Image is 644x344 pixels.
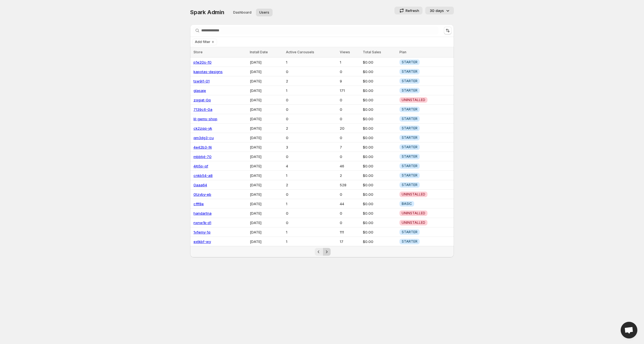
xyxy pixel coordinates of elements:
[402,79,417,83] span: STARTER
[361,105,398,114] td: $0.00
[248,161,285,171] td: [DATE]
[394,7,422,14] button: Refresh
[402,173,417,178] span: STARTER
[193,239,211,244] a: extkbf-wy
[193,202,204,206] a: cfff8e
[193,220,211,225] a: nxnw1k-d1
[284,190,338,199] td: 0
[338,105,361,114] td: 0
[338,180,361,190] td: 528
[402,98,425,102] span: UNINSTALLED
[402,60,417,64] span: STARTER
[361,199,398,209] td: $0.00
[361,171,398,180] td: $0.00
[259,10,269,15] span: Users
[361,95,398,105] td: $0.00
[340,50,350,54] span: Views
[361,142,398,152] td: $0.00
[248,142,285,152] td: [DATE]
[338,76,361,86] td: 9
[284,124,338,133] td: 2
[193,164,208,168] a: 4jti5p-qf
[338,237,361,246] td: 17
[284,142,338,152] td: 3
[248,105,285,114] td: [DATE]
[284,133,338,142] td: 0
[248,124,285,133] td: [DATE]
[338,57,361,67] td: 1
[315,248,323,256] button: Previous
[284,218,338,227] td: 0
[193,107,212,112] a: 7139c6-0a
[338,152,361,161] td: 0
[248,227,285,237] td: [DATE]
[406,8,419,13] p: Refresh
[193,117,217,121] a: lil-gems-shop
[399,50,406,54] span: Plan
[338,190,361,199] td: 0
[190,246,454,257] nav: Pagination
[248,237,285,246] td: [DATE]
[402,202,412,206] span: BASIC
[444,27,452,34] button: Sort the results
[284,105,338,114] td: 0
[193,60,212,64] a: p1e20s-f0
[402,107,417,112] span: STARTER
[361,57,398,67] td: $0.00
[193,183,207,187] a: 0aaa64
[338,161,361,171] td: 46
[284,199,338,209] td: 1
[193,211,212,215] a: handartna
[402,69,417,74] span: STARTER
[284,209,338,218] td: 0
[402,126,417,130] span: STARTER
[248,133,285,142] td: [DATE]
[248,152,285,161] td: [DATE]
[361,86,398,95] td: $0.00
[361,180,398,190] td: $0.00
[338,142,361,152] td: 7
[402,183,417,187] span: STARTER
[284,114,338,124] td: 0
[248,114,285,124] td: [DATE]
[192,39,217,45] button: Add filter
[402,164,417,168] span: STARTER
[248,171,285,180] td: [DATE]
[338,171,361,180] td: 2
[193,126,212,130] a: ck2zqq-yk
[402,230,417,234] span: STARTER
[248,67,285,76] td: [DATE]
[323,248,331,256] button: Next
[361,227,398,237] td: $0.00
[361,161,398,171] td: $0.00
[361,76,398,86] td: $0.00
[230,9,255,16] button: Dashboard overview
[248,190,285,199] td: [DATE]
[284,57,338,67] td: 1
[248,218,285,227] td: [DATE]
[193,173,213,178] a: cnkb54-a8
[248,95,285,105] td: [DATE]
[338,133,361,142] td: 0
[256,9,273,16] button: User management
[193,230,210,234] a: 1vfemy-1q
[248,180,285,190] td: [DATE]
[402,135,417,140] span: STARTER
[193,192,211,197] a: 0tzvby-eb
[425,7,454,14] button: 30 days
[195,40,210,44] span: Add filter
[402,211,425,215] span: UNINSTALLED
[621,322,637,338] a: Open chat
[190,9,224,16] span: Spark Admin
[402,117,417,121] span: STARTER
[284,67,338,76] td: 0
[338,199,361,209] td: 44
[361,190,398,199] td: $0.00
[193,135,214,140] a: qm3dg3-cu
[338,124,361,133] td: 20
[284,161,338,171] td: 4
[193,145,212,149] a: 4e42b3-f4
[402,88,417,93] span: STARTER
[284,86,338,95] td: 1
[361,67,398,76] td: $0.00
